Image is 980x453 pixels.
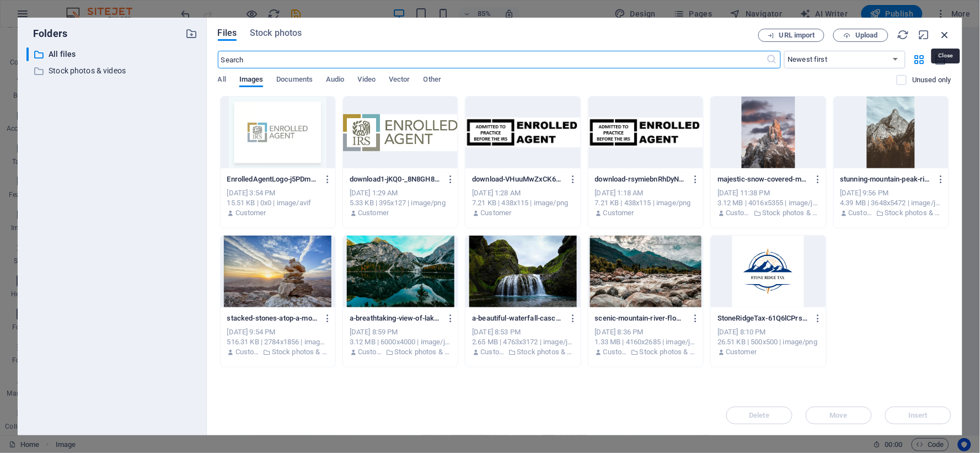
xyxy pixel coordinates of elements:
[250,26,302,40] span: Stock photos
[595,337,697,347] div: 1.33 MB | 4160x2685 | image/jpeg
[855,32,878,39] span: Upload
[394,347,451,357] p: Stock photos & videos
[717,174,809,184] p: majestic-snow-covered-mountain-peaks-under-dramatic-skies-at-sunrise-in-trentino-alto-adige-35KcQ...
[26,64,198,78] div: Stock photos & videos
[186,28,198,40] i: Create new folder
[849,208,874,218] p: Customer
[218,26,237,40] span: Files
[272,347,329,357] p: Stock photos & videos
[227,174,319,184] p: EnrolledAgentLogo-j5PDmB2WNqpLxF3l13bJtg.avif
[717,313,809,323] p: StoneRidgeTax-61Q6lCPrsm5dOBhtXmkJWQ.png
[885,208,942,218] p: Stock photos & videos
[350,198,451,208] div: 5.33 KB | 395x127 | image/png
[276,73,313,88] span: Documents
[218,73,226,88] span: All
[833,29,888,42] button: Upload
[640,347,697,357] p: Stock photos & videos
[717,198,819,208] div: 3.12 MB | 4016x5355 | image/jpeg
[603,347,628,357] p: Customer
[840,198,942,208] div: 4.39 MB | 3648x5472 | image/jpeg
[227,313,319,323] p: stacked-stones-atop-a-mountain-at-sunset-with-a-breathtaking-sky-and-landscape-in-the-background-...
[227,327,329,337] div: [DATE] 9:54 PM
[424,73,441,88] span: Other
[472,313,564,323] p: a-beautiful-waterfall-cascading-over-moss-covered-rocks-in-a-mountain-landscape-showcasing-nature...
[595,198,697,208] div: 7.21 KB | 438x115 | image/png
[227,198,329,208] div: 15.51 KB | 0x0 | image/avif
[779,32,815,39] span: URL import
[726,347,757,357] p: Customer
[717,188,819,198] div: [DATE] 11:38 PM
[350,327,451,337] div: [DATE] 8:59 PM
[472,198,574,208] div: 7.21 KB | 438x115 | image/png
[350,174,441,184] p: download1-jKQ0-_8N8GH8mU1i_l1j3w.png
[49,48,178,61] p: All files
[472,174,564,184] p: download-VHuuMwZxCK6LF4vb3ssAWw.png
[326,73,344,88] span: Audio
[358,208,389,218] p: Customer
[472,188,574,198] div: [DATE] 1:28 AM
[26,26,67,41] p: Folders
[239,73,264,88] span: Images
[389,73,410,88] span: Vector
[350,347,451,357] div: By: Customer | Folder: Stock photos & videos
[840,188,942,198] div: [DATE] 9:56 PM
[350,188,451,198] div: [DATE] 1:29 AM
[603,208,634,218] p: Customer
[840,208,942,218] div: By: Customer | Folder: Stock photos & videos
[762,208,819,218] p: Stock photos & videos
[595,188,697,198] div: [DATE] 1:18 AM
[517,347,574,357] p: Stock photos & videos
[717,327,819,337] div: [DATE] 8:10 PM
[840,174,932,184] p: stunning-mountain-peak-rising-above-autumn-colored-trees-under-a-cloudy-sky-pSMQqAKXVa-uToTV7QEoS...
[227,337,329,347] div: 516.31 KB | 2784x1856 | image/jpeg
[595,174,687,184] p: download-rsymiebnRhDyNnxcaHWk_A.png
[49,65,178,77] p: Stock photos & videos
[358,347,383,357] p: Customer
[350,313,441,323] p: a-breathtaking-view-of-lake-braies-with-mountain-reflection-in-the-italian-alps-ideal-for-nature-...
[472,347,574,357] div: By: Customer | Folder: Stock photos & videos
[26,47,29,61] div: ​
[481,208,512,218] p: Customer
[595,327,697,337] div: [DATE] 8:36 PM
[472,327,574,337] div: [DATE] 8:53 PM
[717,337,819,347] div: 26.51 KB | 500x500 | image/png
[472,337,574,347] div: 2.65 MB | 4763x3172 | image/jpeg
[227,188,329,198] div: [DATE] 3:54 PM
[235,347,260,357] p: Customer
[726,208,751,218] p: Customer
[218,51,767,68] input: Search
[758,29,824,42] button: URL import
[481,347,506,357] p: Customer
[717,208,819,218] div: By: Customer | Folder: Stock photos & videos
[595,347,697,357] div: By: Customer | Folder: Stock photos & videos
[358,73,376,88] span: Video
[595,313,687,323] p: scenic-mountain-river-flowing-through-rocks-with-lush-trees-and-clouds-in-the-background-xn7te79o...
[235,208,266,218] p: Customer
[912,75,951,85] p: Displays only files that are not in use on the website. Files added during this session can still...
[350,337,451,347] div: 3.12 MB | 6000x4000 | image/jpeg
[227,347,329,357] div: By: Customer | Folder: Stock photos & videos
